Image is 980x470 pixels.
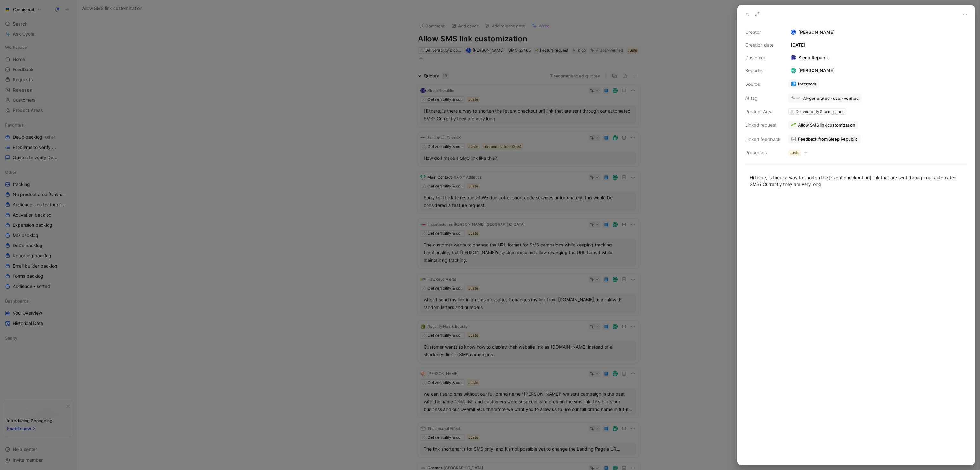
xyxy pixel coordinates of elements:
div: Source [745,80,781,88]
div: Juste [790,150,799,156]
div: Reporter [745,67,781,74]
div: Creation date [745,41,781,49]
div: AI tag [745,94,781,102]
img: avatar [791,69,796,73]
img: logo [791,55,796,60]
div: A [791,30,796,34]
span: Feedback from Sleep Republic [798,136,857,142]
div: Sleep Republic [788,54,832,62]
div: Properties [745,149,781,157]
div: Linked request [745,121,781,129]
div: [PERSON_NAME] [788,67,837,74]
div: Product Area [745,108,781,115]
div: AI-generated · user-verified [803,95,859,101]
div: Deliverability & compliance [796,108,844,115]
div: [DATE] [788,41,967,49]
div: Creator [745,28,781,36]
div: [PERSON_NAME] [788,28,967,36]
button: 🌱Allow SMS link customization [788,121,858,129]
div: Linked feedback [745,136,781,143]
a: Feedback from Sleep Republic [788,135,860,143]
span: Allow SMS link customization [798,122,855,128]
a: Intercom [788,79,819,88]
img: 🌱 [791,122,796,128]
div: Hi there, is there a way to shorten the [event checkout url] link that are sent through our autom... [750,174,962,187]
div: Customer [745,54,781,62]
